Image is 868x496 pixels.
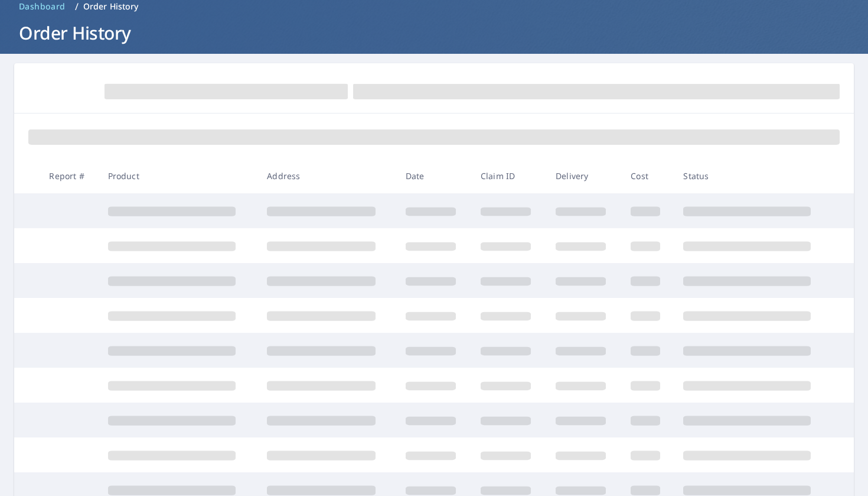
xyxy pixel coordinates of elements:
th: Product [99,158,258,193]
p: Order History [83,1,139,12]
th: Address [257,158,396,193]
span: Dashboard [19,1,66,12]
th: Date [396,158,471,193]
th: Delivery [546,158,621,193]
th: Report # [40,158,98,193]
th: Claim ID [471,158,546,193]
h1: Order History [14,21,854,45]
th: Cost [621,158,674,193]
th: Status [674,158,833,193]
